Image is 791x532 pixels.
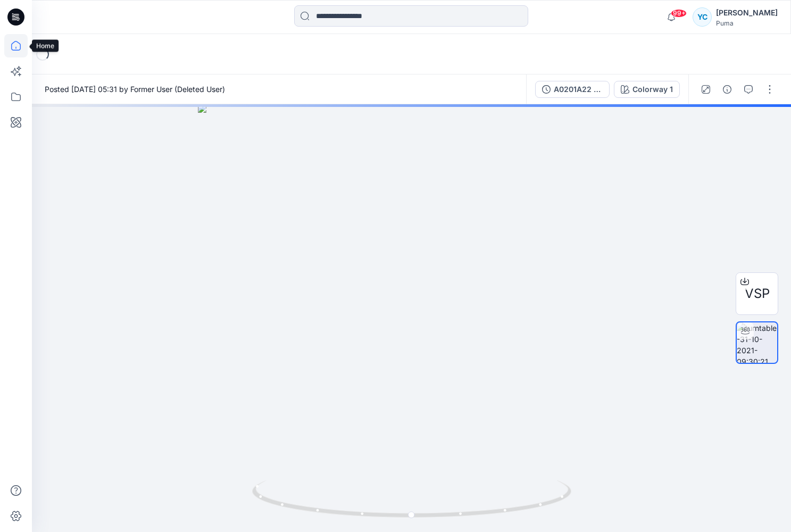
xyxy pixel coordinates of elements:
[45,84,225,95] span: Posted [DATE] 05:31 by
[632,84,673,95] div: Colorway 1
[554,84,603,95] div: A0201A22 Tank top, Boyfriend
[737,322,777,363] img: turntable-31-10-2021-09:30:21
[693,7,712,27] div: YC
[614,81,680,98] button: Colorway 1
[130,85,225,94] a: Former User (Deleted User)
[535,81,610,98] button: A0201A22 Tank top, Boyfriend
[716,6,778,19] div: [PERSON_NAME]
[719,81,736,98] button: Details
[745,284,770,303] span: VSP
[716,19,778,27] div: Puma
[671,9,687,18] span: 99+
